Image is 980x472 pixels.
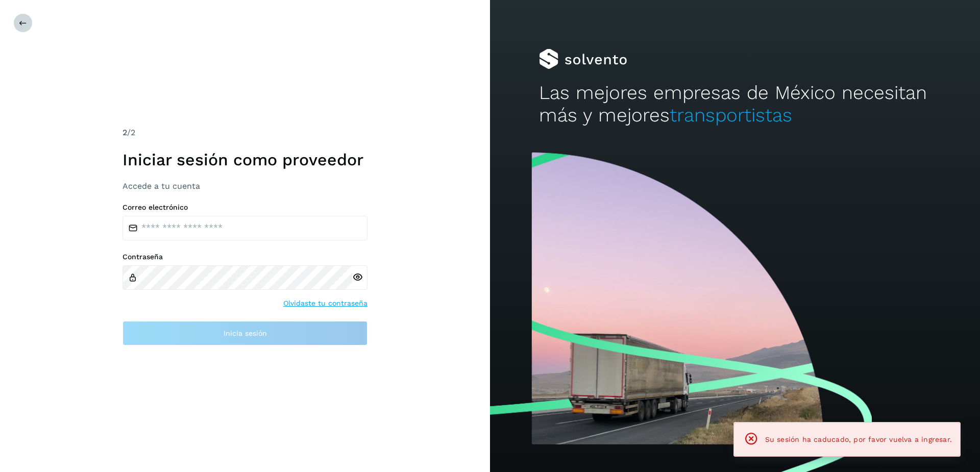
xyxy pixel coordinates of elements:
[224,330,267,337] span: Inicia sesión
[670,104,792,126] span: transportistas
[122,128,127,137] span: 2
[122,181,367,191] h3: Accede a tu cuenta
[122,150,367,169] h1: Iniciar sesión como proveedor
[122,127,367,139] div: /2
[122,203,367,212] label: Correo electrónico
[122,253,367,261] label: Contraseña
[765,435,952,443] span: Su sesión ha caducado, por favor vuelva a ingresar.
[283,298,367,309] a: Olvidaste tu contraseña
[539,82,931,127] h2: Las mejores empresas de México necesitan más y mejores
[122,321,367,345] button: Inicia sesión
